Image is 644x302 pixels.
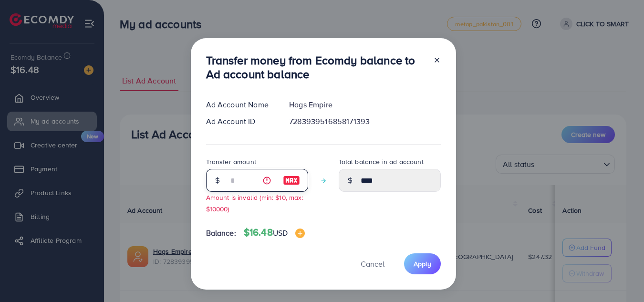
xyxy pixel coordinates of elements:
div: 7283939516858171393 [281,116,448,127]
label: Total balance in ad account [339,157,424,167]
div: Ad Account Name [198,99,282,110]
span: Balance: [206,228,236,239]
label: Transfer amount [206,157,256,167]
div: Hags Empire [281,99,448,110]
iframe: Chat [603,259,637,295]
span: Cancel [361,259,384,269]
h4: $16.48 [244,227,305,239]
img: image [283,175,300,186]
small: Amount is invalid (min: $10, max: $10000) [206,193,303,213]
div: Ad Account ID [198,116,282,127]
button: Cancel [349,253,396,274]
h3: Transfer money from Ecomdy balance to Ad account balance [206,53,426,81]
img: image [295,229,305,238]
span: Apply [414,259,431,269]
button: Apply [404,253,441,274]
span: USD [273,228,288,238]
